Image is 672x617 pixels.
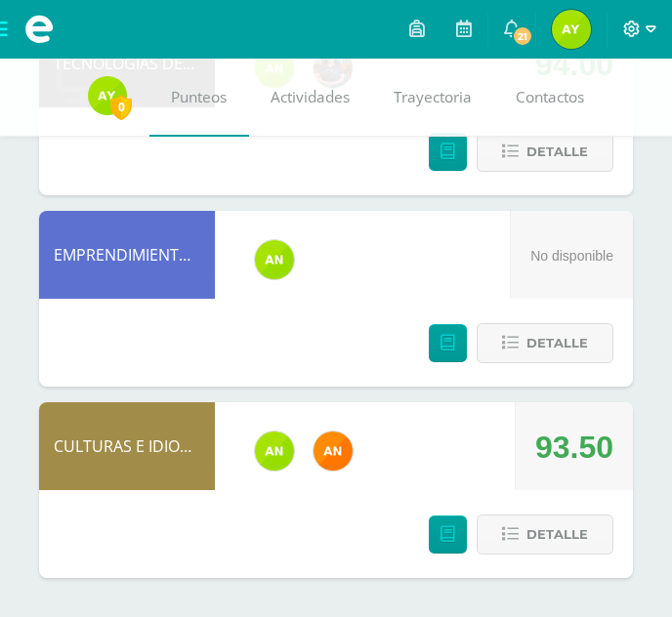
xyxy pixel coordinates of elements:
img: 67d3eaa01fb60ddced8bc19d89a57e7c.png [552,10,591,49]
span: Detalle [526,325,588,361]
img: 122d7b7bf6a5205df466ed2966025dea.png [255,432,294,471]
a: Punteos [149,59,249,137]
span: 21 [512,25,533,47]
img: fc6731ddebfef4a76f049f6e852e62c4.png [314,432,353,471]
span: Trayectoria [394,87,472,107]
span: Punteos [171,87,227,107]
a: Contactos [494,59,607,137]
span: Actividades [271,87,350,107]
img: 122d7b7bf6a5205df466ed2966025dea.png [255,240,294,279]
span: Detalle [526,516,588,553]
div: 93.50 [535,403,613,491]
div: CULTURAS E IDIOMAS MAYAS, GARÍFUNA O XINCA [39,402,215,490]
span: Detalle [526,134,588,170]
span: 0 [110,95,132,119]
div: EMPRENDIMIENTO PARA LA PRODUCTIVIDAD [39,211,215,299]
button: Detalle [477,323,613,363]
a: Actividades [249,59,372,137]
img: 67d3eaa01fb60ddced8bc19d89a57e7c.png [88,76,127,115]
a: Trayectoria [372,59,494,137]
button: Detalle [477,514,613,555]
span: Contactos [516,87,584,107]
span: No disponible [530,248,613,264]
button: Detalle [477,132,613,172]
